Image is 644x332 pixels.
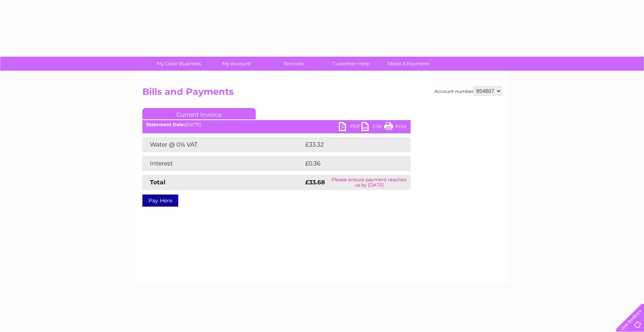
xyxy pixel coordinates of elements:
strong: £33.68 [305,179,325,186]
a: My Account [205,57,267,71]
a: My Clear Business [148,57,210,71]
div: [DATE] [142,122,411,127]
h2: Bills and Payments [142,86,502,101]
a: Pay Here [142,195,178,207]
div: Account number [434,86,502,96]
a: CSV [361,122,384,133]
td: £33.32 [303,137,395,152]
td: Interest [142,156,303,171]
a: Customer Help [320,57,382,71]
a: PDF [339,122,361,133]
a: Services [263,57,325,71]
a: Make A Payment [377,57,440,71]
strong: Total [150,179,165,186]
b: Statement Date: [146,122,185,127]
td: Please ensure payment reaches us by [DATE] [328,175,411,190]
a: Print [384,122,407,133]
td: Water @ 0% VAT [142,137,303,152]
a: Current Invoice [142,108,256,119]
td: £0.36 [303,156,393,171]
